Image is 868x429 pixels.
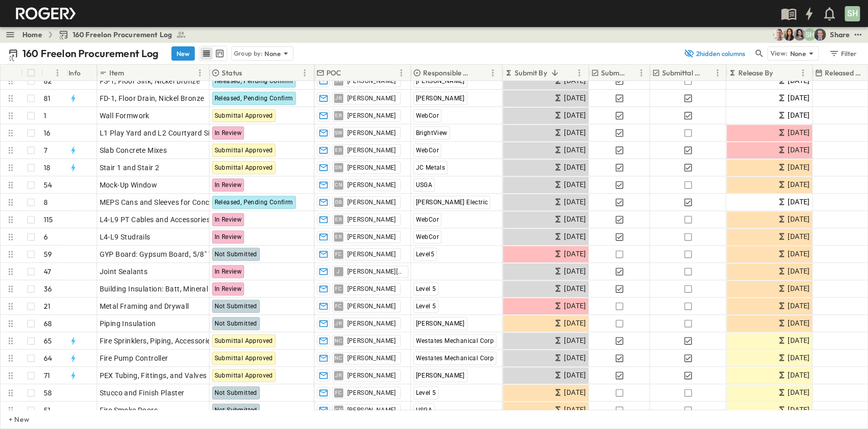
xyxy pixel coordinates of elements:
[200,47,213,60] button: row view
[347,146,396,154] span: [PERSON_NAME]
[416,233,439,240] span: WebCor
[44,145,47,155] p: 7
[347,406,396,414] span: [PERSON_NAME]
[703,67,714,78] button: Sort
[335,340,342,341] span: NC
[788,283,810,294] span: [DATE]
[416,181,433,189] span: USGA
[790,48,806,59] p: None
[215,268,242,275] span: In Review
[487,67,499,79] button: Menu
[627,67,638,78] button: Sort
[215,337,273,344] span: Submittal Approved
[335,375,342,376] span: JR
[100,145,167,155] span: Slab Concrete Mixes
[335,254,342,254] span: FC
[44,301,50,311] p: 21
[788,144,810,156] span: [DATE]
[416,285,436,292] span: Level 5
[662,68,701,78] p: Submittal Approved?
[788,335,810,346] span: [DATE]
[788,92,810,104] span: [DATE]
[215,112,273,119] span: Submittal Approved
[564,335,586,346] span: [DATE]
[9,414,15,424] p: + New
[69,59,81,87] div: Info
[22,30,192,40] nav: breadcrumbs
[100,388,185,398] span: Stucco and Finish Plaster
[244,67,255,78] button: Sort
[793,29,805,41] img: Fabiola Canchola (fcanchola@cahill-sf.com)
[825,68,865,78] p: Released Date
[100,405,158,415] span: Fire Smoke Doors
[788,179,810,191] span: [DATE]
[347,267,404,276] span: [PERSON_NAME][EMAIL_ADDRESS][DOMAIN_NAME]
[100,318,156,329] span: Piping Insulation
[788,317,810,329] span: [DATE]
[100,249,385,259] span: GYP Board: Gypsum Board, 5/8" Type X, Moisture Resistant, Cement [PERSON_NAME]
[347,129,396,137] span: [PERSON_NAME]
[347,389,396,397] span: [PERSON_NAME]
[770,48,788,59] p: View:
[564,196,586,208] span: [DATE]
[44,163,50,173] p: 18
[215,389,257,396] span: Not Submitted
[73,30,172,40] span: 160 Freelon Procurement Log
[45,67,56,78] button: Sort
[549,67,560,78] button: Sort
[788,127,810,139] span: [DATE]
[100,93,204,103] span: FD-1, Floor Drain, Nickel Bronze
[844,5,861,22] button: SH
[335,98,342,98] span: JR
[44,353,52,363] p: 64
[788,300,810,312] span: [DATE]
[825,46,860,61] button: Filter
[44,249,52,259] p: 59
[215,147,273,154] span: Submittal Approved
[845,6,860,21] div: SH
[44,318,52,329] p: 68
[814,29,826,41] img: Jared Salin (jsalin@cahill-sf.com)
[830,30,850,40] div: Share
[416,303,436,310] span: Level 5
[788,248,810,260] span: [DATE]
[347,181,396,189] span: [PERSON_NAME]
[44,93,50,103] p: 81
[335,219,342,220] span: ER
[44,266,51,277] p: 47
[788,265,810,277] span: [DATE]
[344,67,355,78] button: Sort
[347,354,396,362] span: [PERSON_NAME]
[416,251,434,258] span: Level5
[416,389,436,396] span: Level 5
[416,164,445,171] span: JC Metals
[100,232,151,242] span: L4-L9 Studrails
[213,47,226,60] button: kanban view
[788,196,810,208] span: [DATE]
[100,353,168,363] span: Fire Pump Controller
[803,29,816,41] div: Steven Habon (shabon@guzmangc.com)
[416,216,439,223] span: WebCor
[100,76,200,86] span: FS-1, Floor Sink, Nickel Bronze
[347,94,396,102] span: [PERSON_NAME]
[564,110,586,121] span: [DATE]
[335,392,342,393] span: FC
[51,67,64,79] button: Menu
[564,144,586,156] span: [DATE]
[22,46,159,61] p: 160 Freelon Procurement Log
[347,77,396,85] span: [PERSON_NAME]
[788,110,810,121] span: [DATE]
[783,29,795,41] img: Kim Bowen (kbowen@cahill-sf.com)
[126,67,137,78] button: Sort
[215,320,257,327] span: Not Submitted
[67,65,97,81] div: Info
[347,233,396,241] span: [PERSON_NAME]
[475,67,487,78] button: Sort
[788,231,810,243] span: [DATE]
[416,112,439,119] span: WebCor
[564,162,586,173] span: [DATE]
[564,127,586,139] span: [DATE]
[347,319,396,328] span: [PERSON_NAME]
